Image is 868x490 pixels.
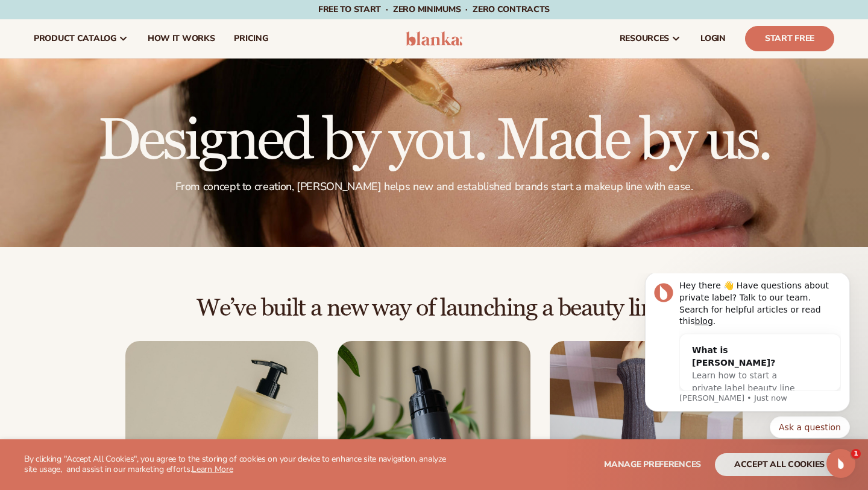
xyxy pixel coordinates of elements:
[24,19,138,58] a: product catalog
[143,143,223,165] button: Quick reply: Ask a question
[65,71,177,96] div: What is [PERSON_NAME]?
[604,453,701,476] button: Manage preferences
[224,19,277,58] a: pricing
[138,19,225,58] a: How It Works
[34,112,834,170] h1: Designed by you. Made by us.
[620,34,669,43] span: resources
[68,43,86,52] a: blog
[715,453,844,476] button: accept all cookies
[34,34,116,43] span: product catalog
[24,454,453,475] p: By clicking "Accept All Cookies", you agree to the storing of cookies on your device to enhance s...
[53,61,189,144] div: What is [PERSON_NAME]?Learn how to start a private label beauty line with [PERSON_NAME]
[745,26,834,51] a: Start Free
[851,449,861,459] span: 1
[234,34,268,43] span: pricing
[406,31,463,46] img: logo
[65,97,168,132] span: Learn how to start a private label beauty line with [PERSON_NAME]
[627,273,868,445] iframe: Intercom notifications message
[18,143,223,165] div: Quick reply options
[34,180,834,194] p: From concept to creation, [PERSON_NAME] helps new and established brands start a makeup line with...
[610,19,691,58] a: resources
[826,449,855,478] iframe: Intercom live chat
[52,7,214,54] div: Hey there 👋 Have questions about private label? Talk to our team. Search for helpful articles or ...
[52,7,214,117] div: Message content
[34,295,834,322] h2: We’ve built a new way of launching a beauty line:
[192,463,233,475] a: Learn More
[27,10,46,29] img: Profile image for Lee
[52,119,214,130] p: Message from Lee, sent Just now
[691,19,735,58] a: LOGIN
[148,34,215,43] span: How It Works
[604,459,701,470] span: Manage preferences
[700,34,726,43] span: LOGIN
[318,4,550,15] span: Free to start · ZERO minimums · ZERO contracts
